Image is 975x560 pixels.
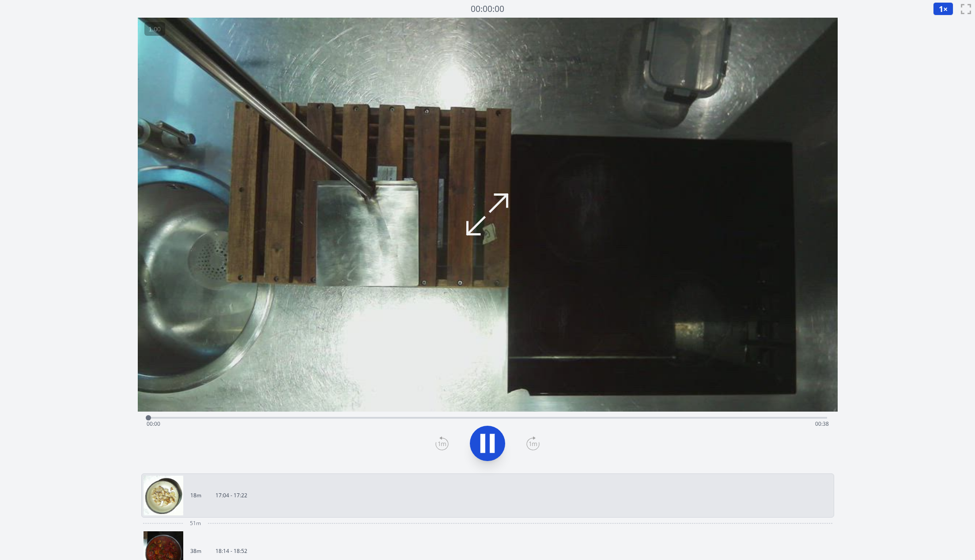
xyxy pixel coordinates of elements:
span: 51m [190,520,201,527]
p: 18m [190,492,201,499]
p: 18:14 - 18:52 [215,548,247,555]
span: 00:38 [815,420,829,428]
a: 00:00:00 [471,3,504,15]
p: 38m [190,548,201,555]
button: 1× [933,2,953,15]
span: 1 [939,4,943,14]
img: 250813160503_thumb.jpeg [144,476,183,515]
p: 17:04 - 17:22 [215,492,247,499]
